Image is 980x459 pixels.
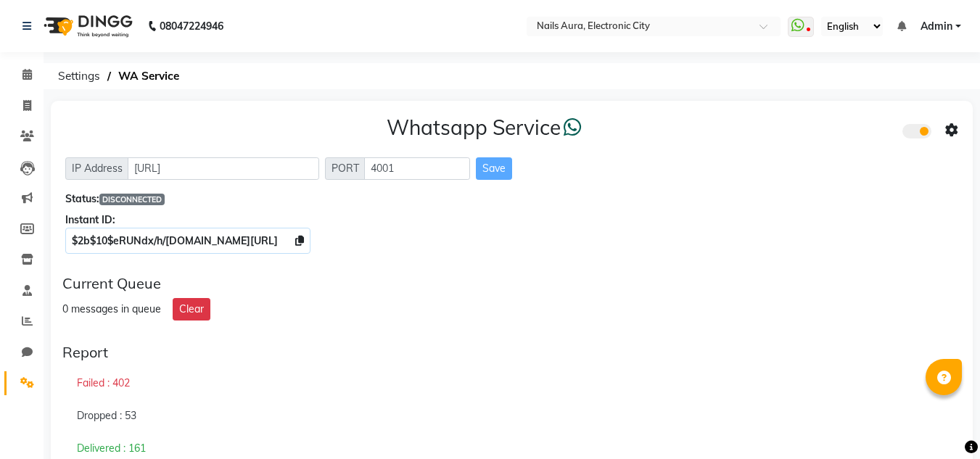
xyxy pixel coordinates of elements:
span: $2b$10$eRUNdx/h/[DOMAIN_NAME][URL] [72,234,278,247]
div: Dropped : 53 [62,400,961,433]
div: 0 messages in queue [62,302,161,317]
h3: Whatsapp Service [387,115,582,140]
b: 08047224946 [160,6,223,46]
div: Current Queue [62,275,961,292]
span: IP Address [65,157,129,180]
div: Status: [65,191,958,207]
span: Admin [921,19,952,34]
span: DISCONNECTED [99,194,165,205]
div: Failed : 402 [62,367,961,400]
span: Settings [51,63,107,89]
input: Sizing example input [128,157,319,180]
span: PORT [325,157,366,180]
button: Clear [173,298,210,321]
img: logo [37,6,136,46]
input: Sizing example input [364,157,470,180]
div: Instant ID: [65,212,958,228]
span: WA Service [111,63,186,89]
div: Report [62,344,961,361]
